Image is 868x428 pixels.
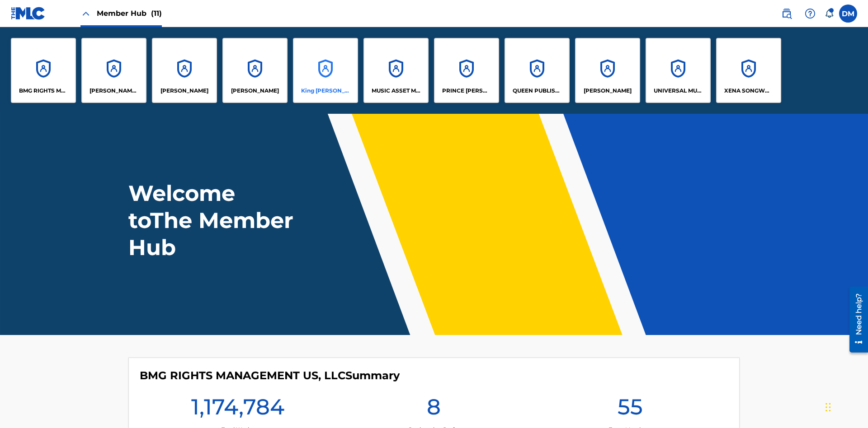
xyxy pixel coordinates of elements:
iframe: Resource Center [843,283,868,357]
h4: BMG RIGHTS MANAGEMENT US, LLC [140,369,400,382]
p: ELVIS COSTELLO [160,87,208,95]
p: EYAMA MCSINGER [231,87,279,95]
a: AccountsPRINCE [PERSON_NAME] [434,38,499,103]
p: XENA SONGWRITER [724,87,774,95]
a: Public Search [778,5,796,23]
p: QUEEN PUBLISHA [513,87,562,95]
p: CLEO SONGWRITER [90,87,139,95]
div: User Menu [839,5,857,23]
img: MLC Logo [11,7,46,20]
div: Drag [826,394,831,421]
a: AccountsQUEEN PUBLISHA [505,38,570,103]
iframe: Chat Widget [823,385,868,428]
a: AccountsUNIVERSAL MUSIC PUB GROUP [646,38,711,103]
span: Member Hub [97,8,162,19]
p: PRINCE MCTESTERSON [442,87,491,95]
a: AccountsMUSIC ASSET MANAGEMENT (MAM) [363,38,429,103]
a: AccountsBMG RIGHTS MANAGEMENT US, LLC [11,38,76,103]
a: Accounts[PERSON_NAME] [575,38,640,103]
p: RONALD MCTESTERSON [584,87,632,95]
a: AccountsKing [PERSON_NAME] [293,38,358,103]
a: AccountsXENA SONGWRITER [716,38,781,103]
a: Accounts[PERSON_NAME] [152,38,217,103]
div: Help [801,5,819,23]
h1: 8 [427,393,441,426]
h1: 1,174,784 [191,393,284,426]
p: King McTesterson [301,87,350,95]
img: help [805,8,816,19]
div: Notifications [825,9,834,18]
span: (11) [151,9,162,18]
h1: Welcome to The Member Hub [128,180,297,261]
h1: 55 [618,393,643,426]
p: UNIVERSAL MUSIC PUB GROUP [654,87,703,95]
p: MUSIC ASSET MANAGEMENT (MAM) [372,87,421,95]
a: Accounts[PERSON_NAME] [222,38,288,103]
img: Close [80,8,91,19]
p: BMG RIGHTS MANAGEMENT US, LLC [19,87,68,95]
a: Accounts[PERSON_NAME] SONGWRITER [81,38,146,103]
img: search [781,8,792,19]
